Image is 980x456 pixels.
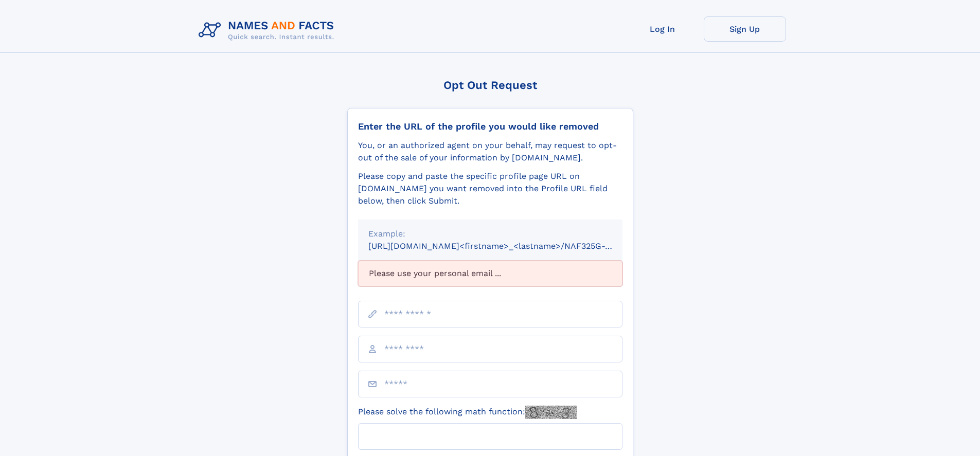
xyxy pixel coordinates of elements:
div: Please copy and paste the specific profile page URL on [DOMAIN_NAME] you want removed into the Pr... [358,170,622,207]
a: Sign Up [704,16,786,42]
img: Logo Names and Facts [194,16,343,44]
div: Example: [368,228,612,240]
div: You, or an authorized agent on your behalf, may request to opt-out of the sale of your informatio... [358,139,622,164]
div: Please use your personal email ... [358,261,622,286]
label: Please solve the following math function: [358,406,577,419]
a: Log In [621,16,704,42]
small: [URL][DOMAIN_NAME]<firstname>_<lastname>/NAF325G-xxxxxxxx [368,241,642,251]
div: Opt Out Request [347,79,633,92]
div: Enter the URL of the profile you would like removed [358,121,622,132]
